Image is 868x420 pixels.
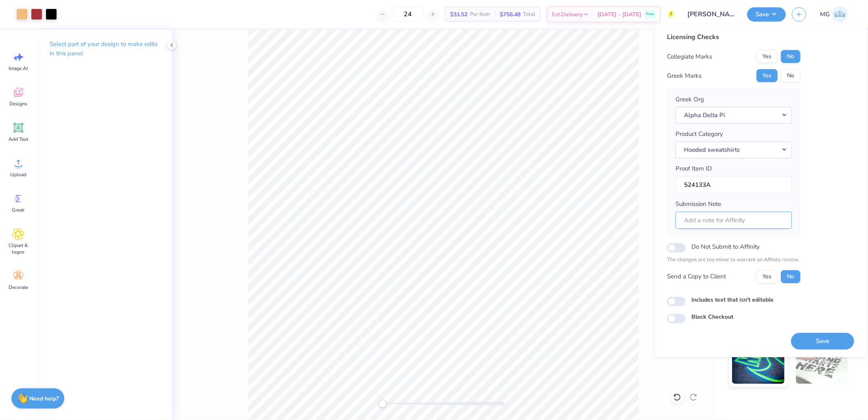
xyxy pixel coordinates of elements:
span: Image AI [9,65,28,72]
span: MG [820,10,830,19]
button: No [781,50,800,63]
button: Yes [756,69,778,82]
span: Decorate [9,284,28,291]
input: – – [392,7,424,22]
label: Submission Note [676,199,721,209]
img: Water based Ink [796,343,848,384]
button: Save [791,332,854,349]
span: Upload [10,171,26,178]
div: Greek Marks [667,71,702,81]
label: Includes text that isn't editable [691,295,774,304]
span: Clipart & logos [5,242,32,255]
label: Proof Item ID [676,164,712,173]
span: $31.52 [450,10,468,19]
div: Licensing Checks [667,32,800,42]
a: MG [816,6,852,22]
span: Designs [9,101,27,107]
label: Do Not Submit to Affinity [691,241,760,252]
label: Product Category [676,129,723,139]
div: Collegiate Marks [667,52,712,61]
button: Hooded sweatshirts [676,141,792,158]
span: Per Item [470,10,490,19]
p: The changes are too minor to warrant an Affinity review. [667,256,800,264]
span: [DATE] - [DATE] [597,10,641,19]
span: Add Text [9,136,28,142]
span: Total [523,10,535,19]
div: Send a Copy to Client [667,272,726,281]
img: Glow in the Dark Ink [732,343,785,384]
button: Yes [756,270,778,283]
input: Untitled Design [681,6,741,22]
strong: Need help? [30,395,59,402]
button: No [781,270,800,283]
button: No [781,69,800,82]
span: Est. Delivery [552,10,583,19]
button: Yes [756,50,778,63]
span: Greek [12,207,25,213]
p: Select part of your design to make edits in this panel [50,39,159,58]
input: Add a note for Affinity [676,211,792,229]
span: Free [646,11,654,17]
img: Michael Galon [832,6,848,22]
button: Alpha Delta Pi [676,107,792,123]
button: Save [747,7,786,22]
span: $756.48 [500,10,520,19]
label: Block Checkout [691,313,733,321]
div: Accessibility label [378,400,387,408]
label: Greek Org [676,95,704,104]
